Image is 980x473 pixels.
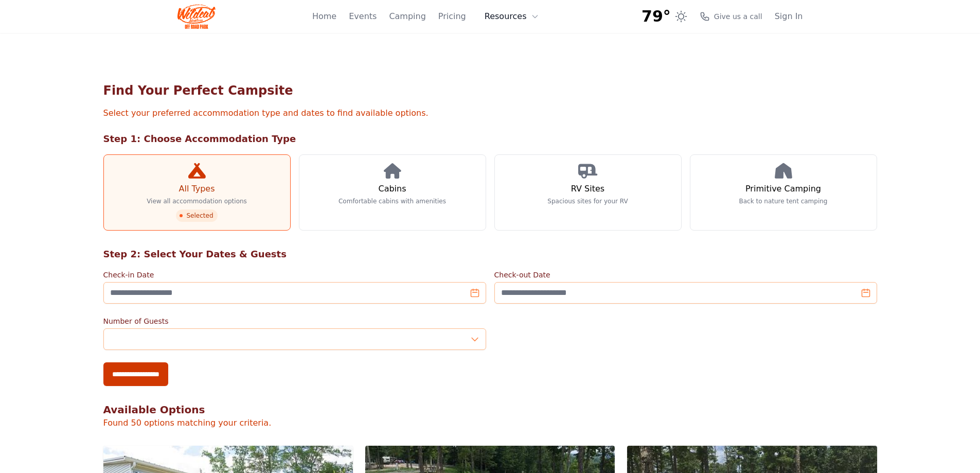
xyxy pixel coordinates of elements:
button: Resources [478,6,545,27]
label: Number of Guests [103,316,486,326]
h3: RV Sites [571,183,604,195]
h2: Available Options [103,402,877,417]
p: View all accommodation options [147,197,247,205]
a: Home [312,10,336,23]
h3: Cabins [378,183,406,195]
h1: Find Your Perfect Campsite [103,82,877,99]
label: Check-in Date [103,270,486,280]
span: Give us a call [714,11,762,22]
a: All Types View all accommodation options Selected [103,154,291,231]
a: Primitive Camping Back to nature tent camping [690,154,877,231]
a: Sign In [775,10,803,23]
p: Select your preferred accommodation type and dates to find available options. [103,107,877,119]
a: Give us a call [700,11,762,22]
p: Comfortable cabins with amenities [338,197,446,205]
a: Events [349,10,377,23]
h3: Primitive Camping [745,183,821,195]
span: Selected [176,209,217,222]
img: Wildcat Logo [177,4,216,29]
p: Spacious sites for your RV [547,197,628,205]
a: RV Sites Spacious sites for your RV [494,154,682,231]
a: Cabins Comfortable cabins with amenities [299,154,486,231]
h2: Step 1: Choose Accommodation Type [103,132,877,146]
h3: All Types [179,183,215,195]
p: Back to nature tent camping [739,197,828,205]
label: Check-out Date [494,270,877,280]
a: Camping [389,10,425,23]
a: Pricing [438,10,466,23]
h2: Step 2: Select Your Dates & Guests [103,247,877,261]
p: Found 50 options matching your criteria. [103,417,877,429]
span: 79° [642,7,671,26]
